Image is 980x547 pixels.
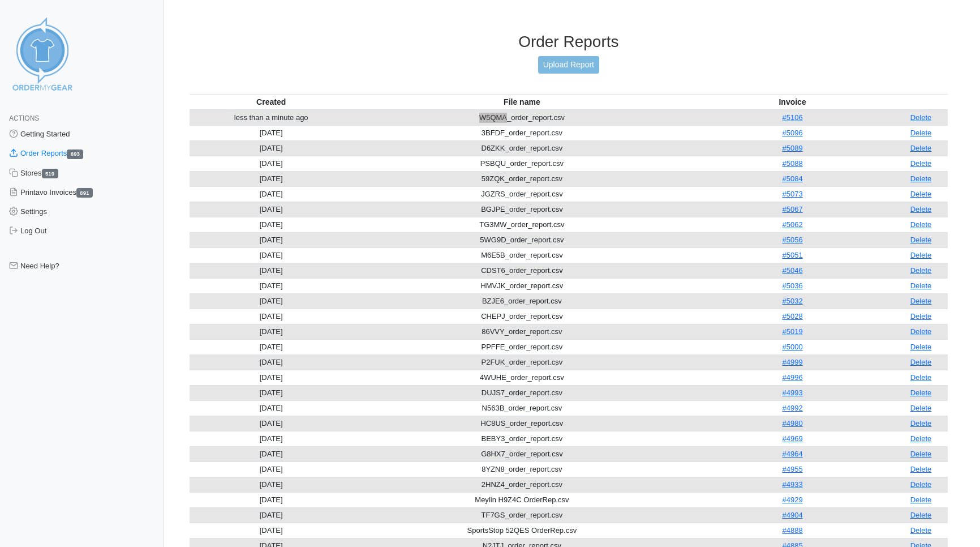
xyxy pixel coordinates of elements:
[190,110,353,126] td: less than a minute ago
[782,465,802,473] a: #4955
[782,343,802,351] a: #5000
[910,327,932,336] a: Delete
[910,297,932,305] a: Delete
[353,431,691,446] td: BEBY3_order_report.csv
[190,186,353,202] td: [DATE]
[910,190,932,198] a: Delete
[190,293,353,309] td: [DATE]
[910,205,932,213] a: Delete
[353,263,691,278] td: CDST6_order_report.csv
[190,125,353,140] td: [DATE]
[782,205,802,213] a: #5067
[353,247,691,263] td: M6E5B_order_report.csv
[910,373,932,382] a: Delete
[910,312,932,320] a: Delete
[910,129,932,137] a: Delete
[782,327,802,336] a: #5019
[782,480,802,489] a: #4933
[190,477,353,492] td: [DATE]
[910,159,932,168] a: Delete
[353,324,691,339] td: 86VVY_order_report.csv
[353,202,691,217] td: BGJPE_order_report.csv
[782,419,802,428] a: #4980
[353,354,691,370] td: P2FUK_order_report.csv
[782,450,802,458] a: #4964
[910,236,932,244] a: Delete
[190,354,353,370] td: [DATE]
[353,446,691,461] td: G8HX7_order_report.csv
[910,343,932,351] a: Delete
[190,94,353,110] th: Created
[190,263,353,278] td: [DATE]
[76,188,93,198] span: 691
[910,465,932,473] a: Delete
[782,113,802,122] a: #5106
[782,174,802,183] a: #5084
[782,159,802,168] a: #5088
[353,477,691,492] td: 2HNZ4_order_report.csv
[190,32,948,52] h3: Order Reports
[353,278,691,293] td: HMVJK_order_report.csv
[782,281,802,290] a: #5036
[190,385,353,400] td: [DATE]
[910,281,932,290] a: Delete
[353,156,691,171] td: PSBQU_order_report.csv
[353,217,691,232] td: TG3MW_order_report.csv
[353,492,691,507] td: Meylin H9Z4C OrderRep.csv
[782,144,802,152] a: #5089
[190,492,353,507] td: [DATE]
[782,220,802,229] a: #5062
[910,495,932,504] a: Delete
[190,400,353,416] td: [DATE]
[691,94,894,110] th: Invoice
[353,232,691,247] td: 5WG9D_order_report.csv
[353,416,691,431] td: HC8US_order_report.csv
[353,400,691,416] td: N563B_order_report.csv
[910,480,932,489] a: Delete
[353,293,691,309] td: BZJE6_order_report.csv
[353,171,691,186] td: 59ZQK_order_report.csv
[353,370,691,385] td: 4WUHE_order_report.csv
[782,434,802,443] a: #4969
[353,110,691,126] td: W5QMA_order_report.csv
[782,404,802,412] a: #4992
[910,174,932,183] a: Delete
[353,523,691,538] td: SportsStop 52QES OrderRep.csv
[190,217,353,232] td: [DATE]
[910,220,932,229] a: Delete
[910,404,932,412] a: Delete
[353,339,691,354] td: PPFFE_order_report.csv
[190,523,353,538] td: [DATE]
[782,312,802,320] a: #5028
[910,434,932,443] a: Delete
[190,416,353,431] td: [DATE]
[910,113,932,122] a: Delete
[190,461,353,477] td: [DATE]
[910,419,932,428] a: Delete
[538,56,599,74] a: Upload Report
[190,171,353,186] td: [DATE]
[42,169,58,178] span: 519
[67,149,83,159] span: 693
[782,190,802,198] a: #5073
[190,431,353,446] td: [DATE]
[910,526,932,535] a: Delete
[9,114,39,122] span: Actions
[782,129,802,137] a: #5096
[190,339,353,354] td: [DATE]
[782,526,802,535] a: #4888
[910,511,932,519] a: Delete
[353,461,691,477] td: 8YZN8_order_report.csv
[782,388,802,397] a: #4993
[190,507,353,523] td: [DATE]
[782,495,802,504] a: #4929
[190,446,353,461] td: [DATE]
[190,370,353,385] td: [DATE]
[190,247,353,263] td: [DATE]
[910,251,932,259] a: Delete
[782,251,802,259] a: #5051
[190,324,353,339] td: [DATE]
[910,450,932,458] a: Delete
[190,202,353,217] td: [DATE]
[190,278,353,293] td: [DATE]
